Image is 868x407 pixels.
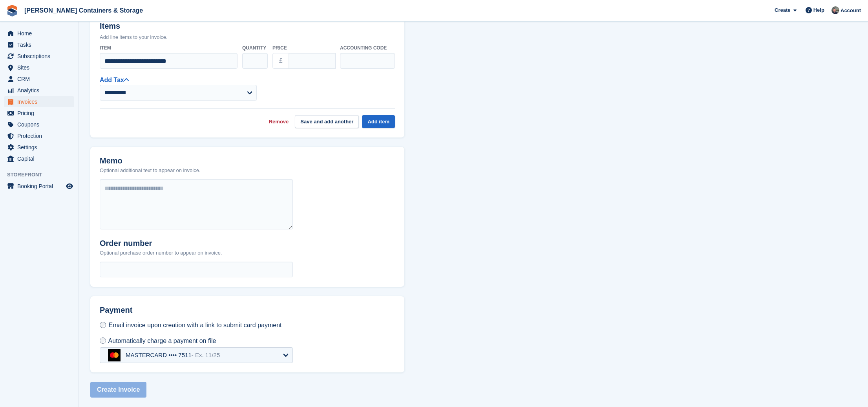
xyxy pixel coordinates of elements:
[4,153,74,164] a: menu
[108,337,216,344] span: Automatically charge a payment on file
[340,44,395,51] label: Accounting code
[4,181,74,192] a: menu
[272,44,335,51] label: Price
[126,352,220,359] div: MASTERCARD •••• 7511
[21,4,146,17] a: [PERSON_NAME] Containers & Storage
[4,39,74,50] a: menu
[6,5,18,16] img: stora-icon-8386f47178a22dfd0bd8f6a31ec36ba5ce8667c1dd55bd0f319d3a0aa187defe.svg
[17,85,64,96] span: Analytics
[17,119,64,130] span: Coupons
[17,153,64,164] span: Capital
[100,322,106,328] input: Email invoice upon creation with a link to submit card payment
[100,249,222,257] p: Optional purchase order number to appear on invoice.
[4,108,74,119] a: menu
[17,73,64,84] span: CRM
[100,239,222,248] h2: Order number
[100,44,238,51] label: Item
[17,62,64,73] span: Sites
[4,142,74,153] a: menu
[100,77,129,83] a: Add Tax
[17,108,64,119] span: Pricing
[17,181,64,192] span: Booking Portal
[17,142,64,153] span: Settings
[17,51,64,62] span: Subscriptions
[65,181,74,191] a: Preview store
[295,115,359,128] button: Save and add another
[4,119,74,130] a: menu
[269,118,289,126] a: Remove
[4,28,74,39] a: menu
[100,33,395,41] p: Add line items to your invoice.
[17,39,64,50] span: Tasks
[100,306,293,321] h2: Payment
[17,130,64,141] span: Protection
[362,115,395,128] button: Add item
[4,85,74,96] a: menu
[4,62,74,73] a: menu
[4,51,74,62] a: menu
[841,7,861,15] span: Account
[100,156,201,165] h2: Memo
[108,322,281,328] span: Email invoice upon creation with a link to submit card payment
[775,6,790,14] span: Create
[7,171,78,179] span: Storefront
[108,349,121,361] img: mastercard-a07748ee4cc84171796510105f4fa67e3d10aacf8b92b2c182d96136c942126d.svg
[4,96,74,107] a: menu
[100,337,106,344] input: Automatically charge a payment on file
[4,130,74,141] a: menu
[100,22,395,32] h2: Items
[17,96,64,107] span: Invoices
[17,28,64,39] span: Home
[242,44,268,51] label: Quantity
[831,6,839,14] img: Adam Greenhalgh
[4,73,74,84] a: menu
[100,167,201,174] p: Optional additional text to appear on invoice.
[192,352,220,358] span: - Ex. 11/25
[90,382,146,398] button: Create Invoice
[813,6,824,14] span: Help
